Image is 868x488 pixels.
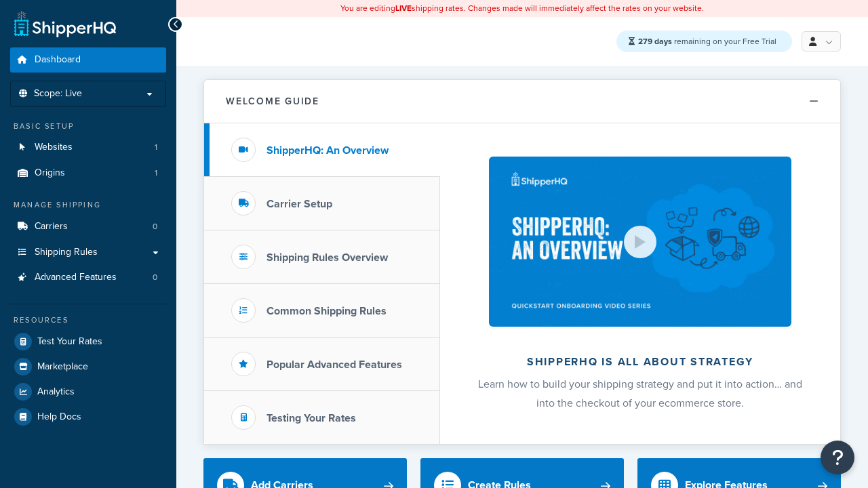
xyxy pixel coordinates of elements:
[35,142,73,153] span: Websites
[638,35,672,47] strong: 279 days
[37,386,75,398] span: Analytics
[37,411,81,423] span: Help Docs
[267,359,402,371] h3: Popular Advanced Features
[821,441,854,474] button: Open Resource Center
[37,336,102,348] span: Test Your Rates
[37,361,88,373] span: Marketplace
[10,121,166,132] div: Basic Setup
[10,135,166,160] a: Websites1
[10,199,166,211] div: Manage Shipping
[489,157,791,327] img: ShipperHQ is all about strategy
[476,356,804,368] h2: ShipperHQ is all about strategy
[10,314,166,326] div: Resources
[10,265,166,290] li: Advanced Features
[35,167,65,179] span: Origins
[35,54,81,66] span: Dashboard
[10,240,166,265] a: Shipping Rules
[35,272,117,283] span: Advanced Features
[10,214,166,239] a: Carriers0
[10,405,166,429] a: Help Docs
[34,88,82,100] span: Scope: Live
[226,96,319,106] h2: Welcome Guide
[10,329,166,354] a: Test Your Rates
[153,221,157,232] span: 0
[10,161,166,186] a: Origins1
[204,80,840,123] button: Welcome Guide
[10,135,166,160] li: Websites
[10,265,166,290] a: Advanced Features0
[638,35,776,47] span: remaining on your Free Trial
[10,380,166,404] a: Analytics
[395,2,412,14] b: LIVE
[10,47,166,73] a: Dashboard
[267,198,332,210] h3: Carrier Setup
[35,221,68,232] span: Carriers
[478,376,802,411] span: Learn how to build your shipping strategy and put it into action… and into the checkout of your e...
[267,144,389,157] h3: ShipperHQ: An Overview
[155,142,157,153] span: 1
[10,354,166,379] a: Marketplace
[10,214,166,239] li: Carriers
[35,247,98,258] span: Shipping Rules
[10,161,166,186] li: Origins
[153,272,157,283] span: 0
[267,251,388,264] h3: Shipping Rules Overview
[267,412,356,424] h3: Testing Your Rates
[155,167,157,179] span: 1
[267,305,387,317] h3: Common Shipping Rules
